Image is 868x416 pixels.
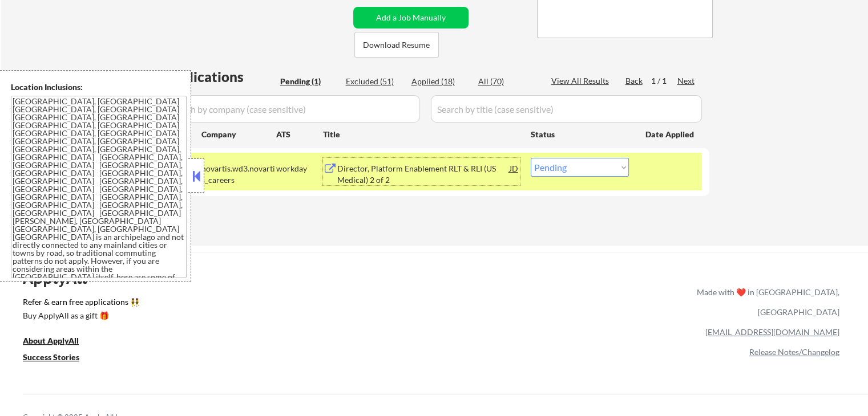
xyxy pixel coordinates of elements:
a: About ApplyAll [23,335,95,349]
div: JD [508,158,520,178]
div: Pending (1) [280,76,337,87]
input: Search by title (case sensitive) [431,95,702,123]
input: Search by company (case sensitive) [163,95,420,123]
div: Company [201,129,276,140]
div: All (70) [478,76,535,87]
div: Buy ApplyAll as a gift 🎁 [23,312,137,320]
div: Back [625,75,644,87]
div: novartis.wd3.novartis_careers [201,163,276,185]
a: Release Notes/Changelog [749,347,839,357]
div: Excluded (51) [346,76,403,87]
div: Location Inclusions: [11,81,187,93]
u: Success Stories [23,352,79,362]
div: 1 / 1 [651,75,677,87]
div: Status [531,124,629,144]
div: Next [677,75,696,87]
a: Success Stories [23,352,95,366]
a: Buy ApplyAll as a gift 🎁 [23,310,137,324]
div: Made with ❤️ in [GEOGRAPHIC_DATA], [GEOGRAPHIC_DATA] [692,282,839,322]
div: workday [276,163,323,174]
button: Download Resume [354,32,439,58]
div: Date Applied [645,129,696,140]
a: Refer & earn free applications 👯‍♀️ [23,298,458,310]
a: [EMAIL_ADDRESS][DOMAIN_NAME] [705,327,839,337]
div: View All Results [551,75,612,87]
div: Title [323,129,520,140]
u: About ApplyAll [23,336,79,345]
div: Director, Platform Enablement RLT & RLI (US Medical) 2 of 2 [337,163,510,185]
div: Applications [163,70,276,84]
button: Add a Job Manually [353,7,469,28]
div: ApplyAll [23,268,100,288]
div: Applied (18) [411,76,469,87]
div: ATS [276,129,323,140]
